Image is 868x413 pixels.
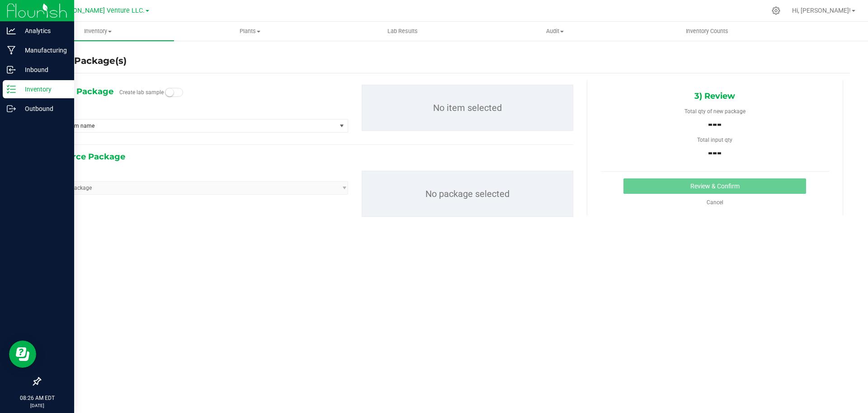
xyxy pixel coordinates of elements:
p: No item selected [362,85,573,130]
p: 08:26 AM EDT [4,394,70,402]
span: Plants [175,27,326,35]
a: Lab Results [326,22,479,41]
a: Inventory [22,22,174,41]
span: --- [708,117,722,131]
a: Audit [479,22,631,41]
p: Manufacturing [16,45,70,56]
span: Total input qty [697,137,732,143]
inline-svg: Analytics [7,26,16,35]
iframe: Resource center [9,341,36,368]
span: Audit [479,27,631,35]
label: Create lab sample [119,86,164,99]
inline-svg: Outbound [7,104,16,113]
span: --- [708,145,722,160]
inline-svg: Inbound [7,65,16,74]
a: Inventory Counts [631,22,783,41]
div: Manage settings [770,6,782,15]
h4: Create Package(s) [40,54,127,67]
span: select [336,120,348,132]
p: Inbound [16,64,70,75]
p: Outbound [16,103,70,114]
a: Plants [174,22,326,41]
span: 1) New Package [47,85,113,98]
span: Green [PERSON_NAME] Venture LLC. [36,7,145,14]
p: No package selected [362,171,573,216]
span: Type item name [47,120,336,132]
p: Inventory [16,84,70,95]
p: [DATE] [4,402,70,409]
span: Inventory [22,27,174,35]
span: 2) Source Package [47,150,125,163]
span: Inventory Counts [674,27,741,35]
span: Lab Results [375,27,430,35]
inline-svg: Manufacturing [7,46,16,55]
button: Review & Confirm [623,178,806,194]
span: 3) Review [694,89,735,103]
a: Cancel [707,199,723,206]
span: Hi, [PERSON_NAME]! [792,7,851,14]
span: Total qty of new package [684,108,745,115]
p: Analytics [16,25,70,36]
inline-svg: Inventory [7,85,16,94]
